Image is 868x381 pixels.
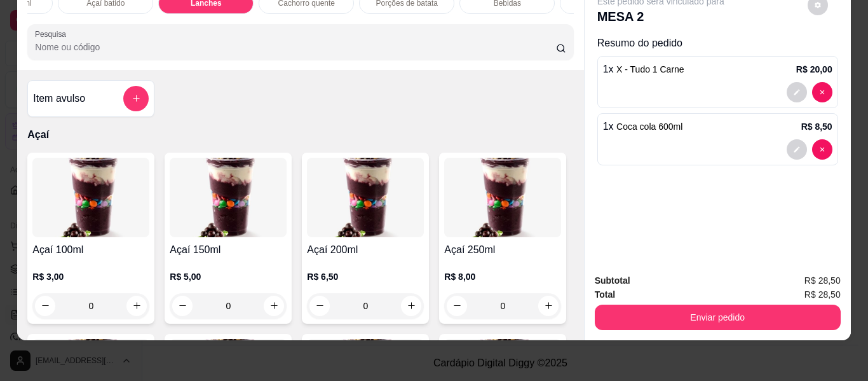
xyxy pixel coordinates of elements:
p: R$ 8,00 [444,270,561,283]
p: MESA 2 [597,8,724,25]
p: R$ 3,00 [32,270,149,283]
span: Coca cola 600ml [616,121,682,132]
button: Enviar pedido [595,305,841,330]
span: R$ 28,50 [804,287,841,301]
p: Açaí [27,127,573,142]
p: R$ 20,00 [796,63,832,76]
h4: Açaí 100ml [32,242,149,258]
img: product-image [170,158,287,237]
input: Pesquisa [35,41,556,53]
h4: Açaí 150ml [170,242,287,258]
h4: Item avulso [33,91,85,106]
label: Pesquisa [35,29,71,39]
p: R$ 6,50 [307,270,424,283]
button: decrease-product-quantity [812,82,832,102]
h4: Açaí 200ml [307,242,424,258]
span: X - Tudo 1 Carne [616,64,684,74]
button: decrease-product-quantity [787,82,807,102]
p: R$ 8,50 [801,120,832,133]
p: R$ 5,00 [170,270,287,283]
span: R$ 28,50 [804,274,841,287]
p: Resumo do pedido [597,36,838,51]
strong: Total [595,289,615,300]
img: product-image [444,158,561,237]
strong: Subtotal [595,275,630,286]
button: decrease-product-quantity [787,139,807,160]
h4: Açaí 250ml [444,242,561,258]
img: product-image [32,158,149,237]
p: 1 x [603,62,684,77]
button: decrease-product-quantity [812,139,832,160]
button: add-separate-item [123,86,149,111]
p: 1 x [603,119,683,134]
img: product-image [307,158,424,237]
